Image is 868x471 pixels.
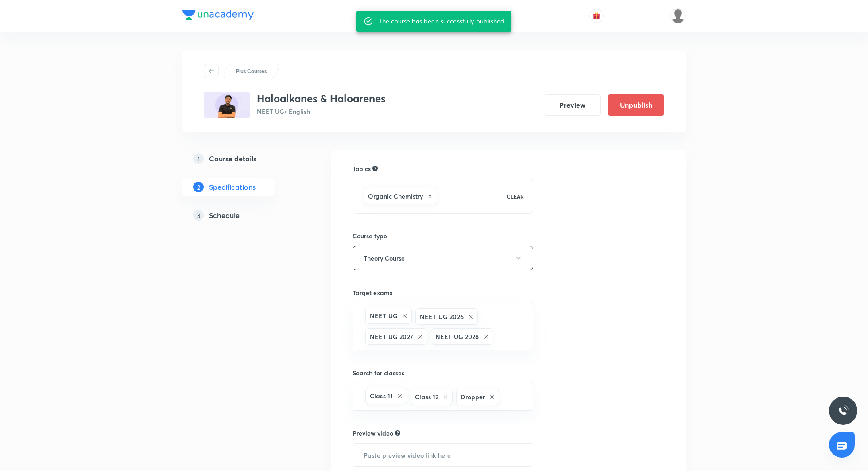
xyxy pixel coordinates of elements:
img: Company Logo [182,10,254,20]
a: Company Logo [182,10,254,23]
a: 3Schedule [182,206,303,224]
h5: Schedule [209,210,240,221]
h3: Haloalkanes & Haloarenes [257,92,386,105]
h6: NEET UG 2027 [370,332,413,341]
div: The course has been successfully published [379,13,504,29]
h6: Class 12 [415,392,438,401]
input: Paste preview video link here [353,444,533,466]
p: CLEAR [507,192,524,200]
p: 3 [193,210,204,221]
button: Open [528,326,530,327]
button: Theory Course [353,246,533,270]
img: Siddharth Mitra [670,8,686,23]
img: F963C784-4081-4653-9698-636E5CB02E74_plus.png [204,92,250,118]
button: Open [528,396,530,398]
p: 1 [193,153,204,164]
h6: NEET UG [370,311,398,320]
h5: Specifications [209,182,256,192]
h6: NEET UG 2028 [435,332,479,341]
h6: Dropper [461,392,485,401]
button: avatar [589,9,604,23]
h6: Topics [353,164,371,173]
h6: Organic Chemistry [368,191,423,201]
h6: Target exams [353,288,533,297]
h6: Preview video [353,428,393,438]
div: Explain about your course, what you’ll be teaching, how it will help learners in their preparation [395,429,400,437]
div: Search for topics [372,164,378,172]
h6: Class 11 [370,391,393,401]
h6: Course type [353,231,533,241]
h6: Search for classes [353,368,533,378]
h6: NEET UG 2026 [420,312,464,321]
h5: Course details [209,153,256,164]
button: Preview [544,94,601,116]
button: Unpublish [608,94,664,116]
p: Plus Courses [236,67,267,75]
p: NEET UG • English [257,107,386,116]
img: ttu [838,405,849,416]
img: avatar [593,12,601,20]
p: 2 [193,182,204,192]
a: 1Course details [182,150,303,167]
